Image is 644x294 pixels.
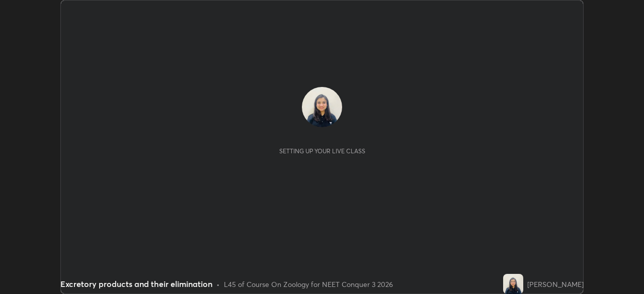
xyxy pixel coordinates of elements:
div: L45 of Course On Zoology for NEET Conquer 3 2026 [224,279,393,289]
div: • [216,279,220,289]
img: 4d3cbe263ddf4dc9b2d989329401025d.jpg [302,87,342,127]
div: Setting up your live class [279,147,365,155]
div: [PERSON_NAME] [527,279,584,289]
img: 4d3cbe263ddf4dc9b2d989329401025d.jpg [503,274,523,294]
div: Excretory products and their elimination [60,278,212,290]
